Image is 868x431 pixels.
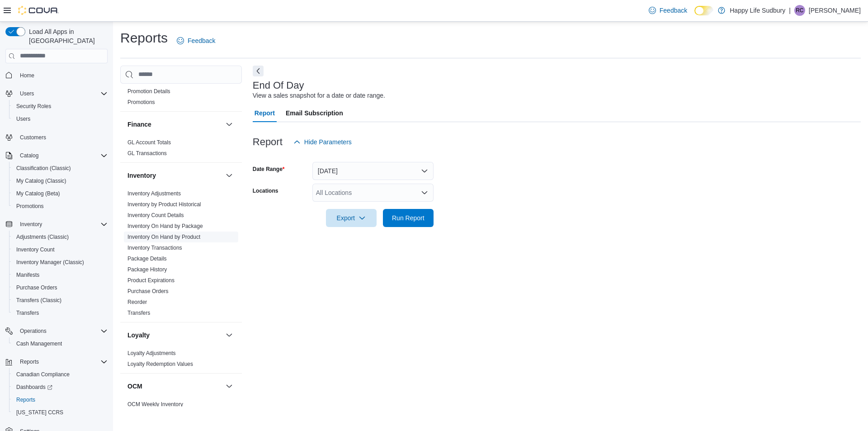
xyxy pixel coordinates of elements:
[127,150,167,156] a: GL Transactions
[16,219,46,230] button: Inventory
[16,284,57,291] span: Purchase Orders
[660,6,687,15] span: Feedback
[9,113,111,125] button: Users
[16,233,69,241] span: Adjustments (Classic)
[127,401,183,408] span: OCM Weekly Inventory
[13,270,108,280] span: Manifests
[127,201,201,208] span: Inventory by Product Historical
[173,32,219,50] a: Feedback
[224,330,235,341] button: Loyalty
[13,188,64,199] a: My Catalog (Beta)
[13,308,42,318] a: Transfers
[253,80,304,91] h3: End Of Day
[127,99,155,105] a: Promotions
[16,70,38,81] a: Home
[13,201,108,212] span: Promotions
[16,177,66,185] span: My Catalog (Classic)
[13,382,56,393] a: Dashboards
[9,187,111,200] button: My Catalog (Beta)
[13,282,108,293] span: Purchase Orders
[16,165,71,172] span: Classification (Classic)
[796,5,803,16] span: RC
[16,115,30,123] span: Users
[9,256,111,269] button: Inventory Manager (Classic)
[16,150,42,161] button: Catalog
[286,104,343,122] span: Email Subscription
[13,369,73,380] a: Canadian Compliance
[127,171,156,180] h3: Inventory
[9,368,111,381] button: Canadian Compliance
[2,149,111,162] button: Catalog
[13,407,67,418] a: [US_STATE] CCRS
[789,5,791,16] p: |
[16,103,51,110] span: Security Roles
[224,170,235,181] button: Inventory
[127,350,176,356] a: Loyalty Adjustments
[127,88,170,95] span: Promotion Details
[9,162,111,175] button: Classification (Classic)
[127,245,182,251] a: Inventory Transactions
[20,152,38,159] span: Catalog
[13,295,108,306] span: Transfers (Classic)
[255,104,275,122] span: Report
[16,356,42,367] button: Reports
[25,27,108,45] span: Load All Apps in [GEOGRAPHIC_DATA]
[16,396,35,403] span: Reports
[730,5,785,16] p: Happy Life Sudbury
[9,100,111,113] button: Security Roles
[312,162,434,180] button: [DATE]
[127,310,150,316] a: Transfers
[16,340,62,347] span: Cash Management
[2,87,111,100] button: Users
[2,218,111,231] button: Inventory
[16,297,61,304] span: Transfers (Classic)
[127,244,182,251] span: Inventory Transactions
[127,361,193,367] a: Loyalty Redemption Values
[127,223,203,229] a: Inventory On Hand by Package
[127,120,222,129] button: Finance
[127,288,169,295] span: Purchase Orders
[16,326,108,336] span: Operations
[13,295,65,306] a: Transfers (Classic)
[9,294,111,307] button: Transfers (Classic)
[253,166,285,173] label: Date Range
[120,29,168,47] h1: Reports
[16,88,38,99] button: Users
[127,255,167,262] span: Package Details
[127,299,147,305] a: Reorder
[13,201,47,212] a: Promotions
[253,187,278,194] label: Locations
[290,133,355,151] button: Hide Parameters
[127,233,200,241] span: Inventory On Hand by Product
[127,298,147,306] span: Reorder
[9,269,111,281] button: Manifests
[127,331,222,340] button: Loyalty
[127,360,193,368] span: Loyalty Redemption Values
[127,212,184,219] span: Inventory Count Details
[392,213,425,223] span: Run Report
[13,232,72,242] a: Adjustments (Classic)
[16,356,108,367] span: Reports
[9,393,111,406] button: Reports
[127,201,201,208] a: Inventory by Product Historical
[694,6,713,15] input: Dark Mode
[127,277,175,284] a: Product Expirations
[16,259,84,266] span: Inventory Manager (Classic)
[20,358,39,365] span: Reports
[13,338,66,349] a: Cash Management
[127,350,176,357] span: Loyalty Adjustments
[127,190,181,197] span: Inventory Adjustments
[304,137,352,147] span: Hide Parameters
[13,114,108,124] span: Users
[120,348,242,373] div: Loyalty
[13,394,39,405] a: Reports
[13,175,108,186] span: My Catalog (Classic)
[127,99,155,106] span: Promotions
[127,190,181,197] a: Inventory Adjustments
[120,137,242,162] div: Finance
[127,256,167,262] a: Package Details
[253,66,264,76] button: Next
[127,77,151,84] a: Discounts
[127,120,151,129] h3: Finance
[120,188,242,322] div: Inventory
